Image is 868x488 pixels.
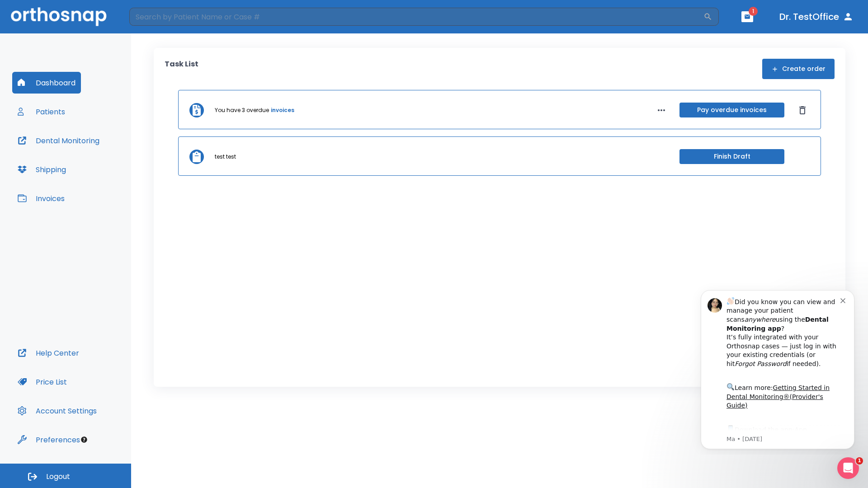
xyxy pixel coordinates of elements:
[215,106,269,114] p: You have 3 overdue
[795,103,810,117] button: Dismiss
[749,7,758,16] span: 1
[687,282,868,455] iframe: Intercom notifications message
[12,400,102,422] button: Account Settings
[39,153,153,161] p: Message from Ma, sent 7w ago
[39,142,153,188] div: Download the app: | ​ Let us know if you need help getting started!
[129,8,703,26] input: Search by Patient Name or Case #
[11,7,107,26] img: Orthosnap
[776,9,857,25] button: Dr. TestOffice
[679,149,784,164] button: Finish Draft
[39,144,120,160] a: App Store
[215,153,236,161] p: test test
[837,457,859,479] iframe: Intercom live chat
[12,101,71,122] button: Patients
[12,159,71,180] button: Shipping
[165,59,198,79] p: Task List
[80,436,88,444] div: Tooltip anchor
[12,130,105,151] button: Dental Monitoring
[679,103,784,117] button: Pay overdue invoices
[12,188,70,209] button: Invoices
[856,457,863,465] span: 1
[271,106,294,114] a: invoices
[12,72,81,94] button: Dashboard
[12,429,85,450] button: Preferences
[46,472,70,482] span: Logout
[153,14,160,21] button: Dismiss notification
[12,371,72,393] button: Price List
[12,342,85,364] button: Help Center
[762,59,835,79] button: Create order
